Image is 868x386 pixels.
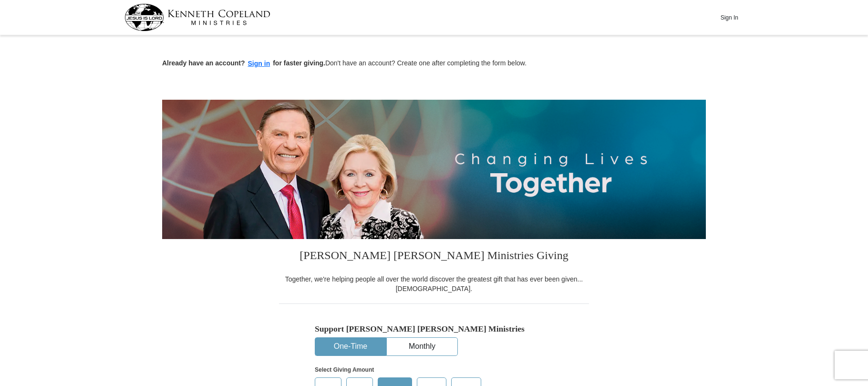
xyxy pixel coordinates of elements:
[162,58,706,69] p: Don't have an account? Create one after completing the form below.
[315,338,386,355] button: One-Time
[315,366,374,373] strong: Select Giving Amount
[315,324,553,334] h5: Support [PERSON_NAME] [PERSON_NAME] Ministries
[387,338,457,355] button: Monthly
[124,4,270,31] img: kcm-header-logo.svg
[162,59,325,67] strong: Already have an account? for faster giving.
[715,10,744,25] button: Sign In
[279,274,589,293] div: Together, we're helping people all over the world discover the greatest gift that has ever been g...
[279,239,589,274] h3: [PERSON_NAME] [PERSON_NAME] Ministries Giving
[245,58,273,69] button: Sign in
